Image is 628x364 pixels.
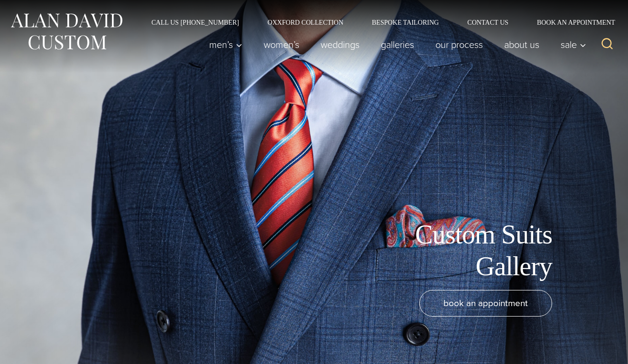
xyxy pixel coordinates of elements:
[339,219,552,282] h1: Custom Suits Gallery
[9,10,123,53] img: Alan David Custom
[596,33,619,56] button: View Search Form
[561,40,586,49] span: Sale
[137,19,619,26] nav: Secondary Navigation
[209,40,242,49] span: Men’s
[443,296,528,310] span: book an appointment
[453,19,523,26] a: Contact Us
[425,35,494,54] a: Our Process
[370,35,425,54] a: Galleries
[523,19,619,26] a: Book an Appointment
[358,19,453,26] a: Bespoke Tailoring
[494,35,550,54] a: About Us
[310,35,370,54] a: weddings
[199,35,591,54] nav: Primary Navigation
[137,19,253,26] a: Call Us [PHONE_NUMBER]
[253,19,358,26] a: Oxxford Collection
[419,290,552,317] a: book an appointment
[253,35,310,54] a: Women’s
